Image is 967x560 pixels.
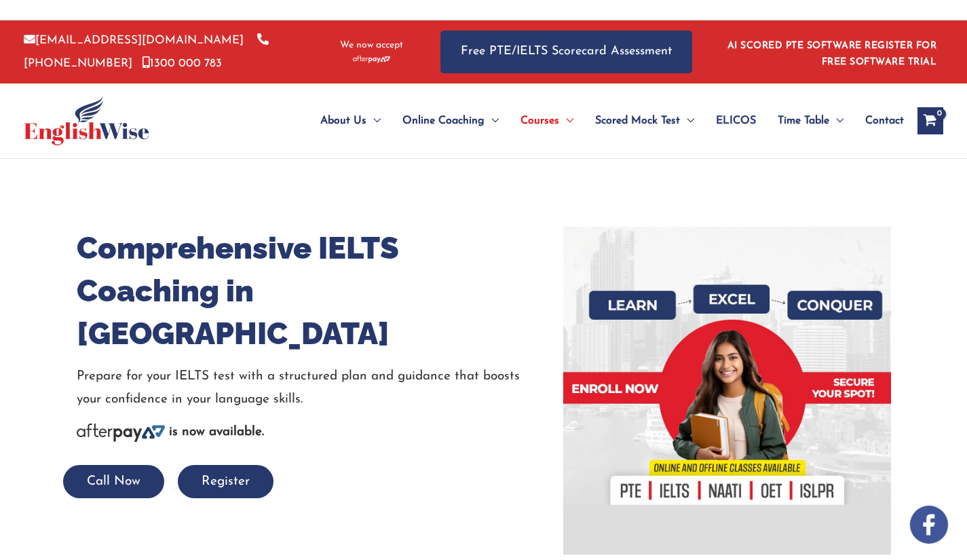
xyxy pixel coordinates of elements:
a: Time TableMenu Toggle [767,97,854,145]
a: Contact [854,97,904,145]
span: Menu Toggle [559,97,573,145]
img: Afterpay-Logo [77,424,165,442]
img: cropped-ew-logo [24,96,149,145]
a: ELICOS [705,97,767,145]
a: Call Now [63,475,164,488]
span: Online Coaching [402,97,485,145]
a: [EMAIL_ADDRESS][DOMAIN_NAME] [24,35,244,46]
img: banner-new-img [563,227,891,555]
button: Call Now [63,465,164,498]
span: Menu Toggle [485,97,499,145]
span: We now accept [340,39,403,52]
img: white-facebook.png [910,506,948,544]
span: Menu Toggle [829,97,843,145]
p: Prepare for your IELTS test with a structured plan and guidance that boosts your confidence in yo... [77,365,544,411]
aside: Header Widget 1 [719,30,943,74]
a: [PHONE_NUMBER] [24,35,269,69]
span: Scored Mock Test [595,97,680,145]
a: Free PTE/IELTS Scorecard Assessment [440,31,692,73]
a: Register [178,475,273,488]
nav: Site Navigation: Main Menu [288,97,904,145]
a: View Shopping Cart, empty [917,107,943,134]
a: About UsMenu Toggle [309,97,392,145]
button: Register [178,465,273,498]
span: Contact [865,97,904,145]
a: Online CoachingMenu Toggle [392,97,510,145]
span: Menu Toggle [366,97,381,145]
a: CoursesMenu Toggle [510,97,584,145]
span: ELICOS [716,97,756,145]
b: is now available. [169,426,264,438]
span: About Us [320,97,366,145]
a: AI SCORED PTE SOFTWARE REGISTER FOR FREE SOFTWARE TRIAL [727,41,937,67]
h1: Comprehensive IELTS Coaching in [GEOGRAPHIC_DATA] [77,227,544,355]
img: Afterpay-Logo [353,56,390,63]
span: Time Table [778,97,829,145]
a: Scored Mock TestMenu Toggle [584,97,705,145]
span: Menu Toggle [680,97,694,145]
span: Courses [520,97,559,145]
a: 1300 000 783 [143,58,222,69]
